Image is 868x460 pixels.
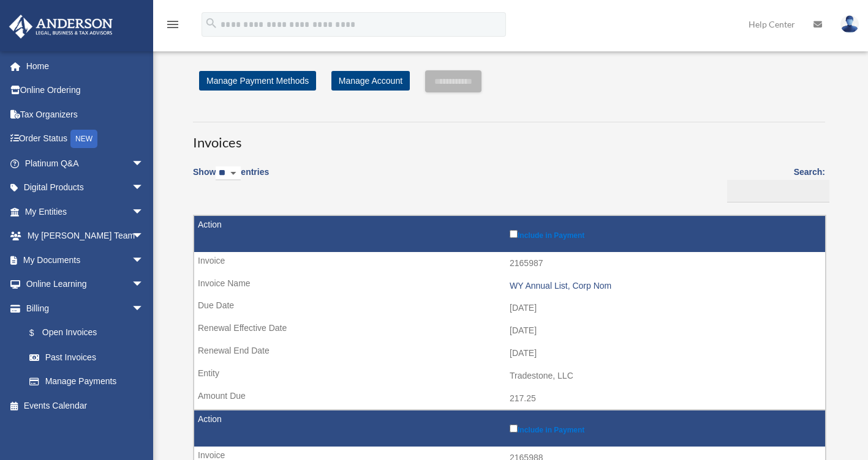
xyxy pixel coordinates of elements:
label: Show entries [193,165,269,193]
a: Past Invoices [17,345,156,369]
a: menu [165,21,180,32]
a: Tax Organizers [9,102,162,127]
i: search [205,17,218,30]
a: Billingarrow_drop_down [9,296,156,321]
a: My Entitiesarrow_drop_down [9,199,162,224]
td: [DATE] [194,342,825,365]
label: Include in Payment [510,228,819,240]
img: User Pic [840,15,859,33]
span: $ [36,325,42,341]
a: Online Ordering [9,78,162,103]
a: Home [9,54,162,78]
span: arrow_drop_down [132,248,156,273]
span: arrow_drop_down [132,296,156,321]
td: 2165987 [194,252,825,275]
label: Include in Payment [510,422,819,434]
input: Include in Payment [510,230,518,238]
a: Events Calendar [9,393,162,418]
td: [DATE] [194,319,825,343]
div: WY Annual List, Corp Nom [510,281,819,291]
span: arrow_drop_down [132,272,156,297]
input: Search: [727,180,829,203]
span: arrow_drop_down [132,176,156,201]
h3: Invoices [193,122,825,152]
td: Tradestone, LLC [194,365,825,388]
select: Showentries [216,166,241,180]
label: Search: [723,165,825,202]
i: menu [165,17,180,32]
span: arrow_drop_down [132,199,156,224]
a: $Open Invoices [17,321,150,346]
a: Manage Payment Methods [199,71,316,91]
a: Online Learningarrow_drop_down [9,272,162,297]
a: My [PERSON_NAME] Teamarrow_drop_down [9,224,162,248]
a: My Documentsarrow_drop_down [9,248,162,272]
td: 217.25 [194,387,825,410]
a: Digital Productsarrow_drop_down [9,176,162,200]
a: Order StatusNEW [9,127,162,152]
td: [DATE] [194,297,825,320]
span: arrow_drop_down [132,224,156,249]
input: Include in Payment [510,425,518,432]
a: Manage Account [331,71,410,91]
img: Anderson Advisors Platinum Portal [6,15,116,39]
div: NEW [70,130,97,148]
span: arrow_drop_down [132,151,156,176]
a: Manage Payments [17,369,156,394]
a: Platinum Q&Aarrow_drop_down [9,151,162,176]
